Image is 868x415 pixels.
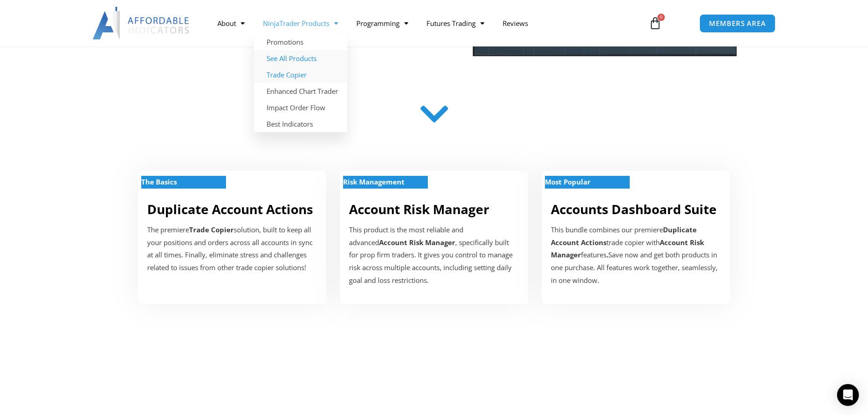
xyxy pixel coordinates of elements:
[606,250,608,259] b: .
[349,224,519,287] p: This product is the most reliable and advanced , specifically built for prop firm traders. It giv...
[254,67,347,83] a: Trade Copier
[208,13,638,34] nav: Menu
[379,238,455,247] strong: Account Risk Manager
[347,13,417,34] a: Programming
[254,34,347,50] a: Promotions
[343,177,405,186] strong: Risk Management
[147,200,313,218] a: Duplicate Account Actions
[254,83,347,99] a: Enhanced Chart Trader
[837,384,859,406] div: Open Intercom Messenger
[254,34,347,132] ul: NinjaTrader Products
[545,177,591,186] strong: Most Popular
[635,10,675,36] a: 0
[699,14,776,33] a: MEMBERS AREA
[189,225,234,234] strong: Trade Copier
[254,116,347,132] a: Best Indicators
[657,14,665,21] span: 0
[141,177,177,186] strong: The Basics
[147,224,317,274] p: The premiere solution, built to keep all your positions and orders across all accounts in sync at...
[551,224,721,287] div: This bundle combines our premiere trade copier with features Save now and get both products in on...
[349,200,489,218] a: Account Risk Manager
[92,7,190,40] img: LogoAI | Affordable Indicators – NinjaTrader
[493,13,537,34] a: Reviews
[254,99,347,116] a: Impact Order Flow
[208,13,254,34] a: About
[254,50,347,67] a: See All Products
[254,13,347,34] a: NinjaTrader Products
[709,20,766,27] span: MEMBERS AREA
[154,345,714,409] iframe: Customer reviews powered by Trustpilot
[551,200,717,218] a: Accounts Dashboard Suite
[551,225,697,247] b: Duplicate Account Actions
[417,13,493,34] a: Futures Trading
